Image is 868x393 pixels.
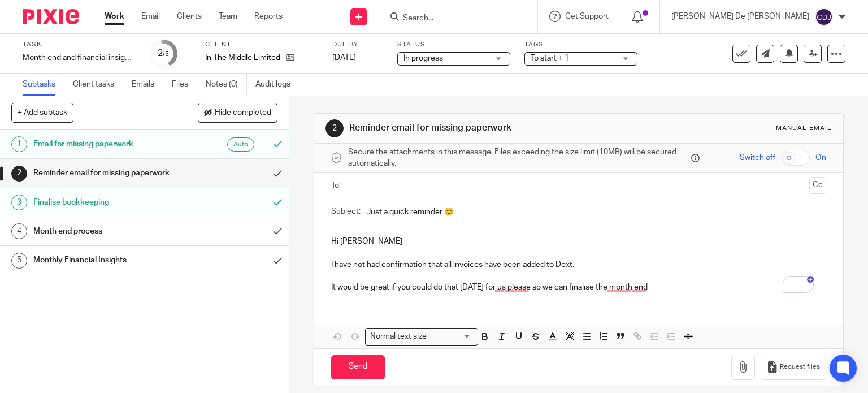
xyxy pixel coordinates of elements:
[177,11,202,22] a: Clients
[524,40,637,49] label: Tags
[331,180,344,191] label: To:
[780,362,820,372] span: Request files
[431,331,471,343] input: Search for option
[33,194,181,211] h1: Finalise bookkeeping
[11,166,27,182] div: 2
[158,47,169,60] div: 2
[815,8,833,26] img: svg%3E
[349,122,602,134] h1: Reminder email for missing paperwork
[23,74,64,96] a: Subtasks
[365,328,478,346] div: Search for option
[565,12,609,20] span: Get Support
[206,74,247,96] a: Notes (0)
[11,253,27,269] div: 5
[33,223,181,240] h1: Month end process
[215,109,271,118] span: Hide completed
[205,52,280,63] p: In The Middle Limited
[205,40,318,49] label: Client
[815,152,826,163] span: On
[740,152,775,163] span: Switch off
[73,74,123,96] a: Client tasks
[325,119,344,137] div: 2
[531,54,569,62] span: To start + 1
[331,259,827,270] p: I have not had confirmation that all invoices have been added to Dext.
[776,124,832,133] div: Manual email
[132,74,163,96] a: Emails
[23,9,79,24] img: Pixie
[23,40,136,49] label: Task
[332,54,356,62] span: [DATE]
[331,206,361,217] label: Subject:
[397,40,510,49] label: Status
[33,252,181,269] h1: Monthly Financial Insights
[33,136,181,153] h1: Email for missing paperwork
[11,136,27,152] div: 1
[11,223,27,239] div: 4
[11,103,73,122] button: + Add subtask
[402,14,504,24] input: Search
[761,355,826,380] button: Request files
[254,11,283,22] a: Reports
[809,177,826,194] button: Cc
[141,11,160,22] a: Email
[331,282,827,293] p: It would be great if you could do that [DATE] for us please so we can finalise the month end
[671,11,809,22] p: [PERSON_NAME] De [PERSON_NAME]
[227,137,254,152] div: Auto
[105,11,124,22] a: Work
[331,236,827,247] p: Hi [PERSON_NAME]
[332,40,383,49] label: Due by
[23,52,136,63] div: Month end and financial insights
[314,224,844,301] div: To enrich screen reader interactions, please activate Accessibility in Grammarly extension settings
[198,103,277,122] button: Hide completed
[172,74,197,96] a: Files
[403,54,443,62] span: In progress
[368,331,429,343] span: Normal text size
[348,146,689,170] span: Secure the attachments in this message. Files exceeding the size limit (10MB) will be secured aut...
[11,195,27,210] div: 3
[163,51,169,57] small: /5
[331,355,385,379] input: Send
[33,165,181,182] h1: Reminder email for missing paperwork
[255,74,299,96] a: Audit logs
[219,11,237,22] a: Team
